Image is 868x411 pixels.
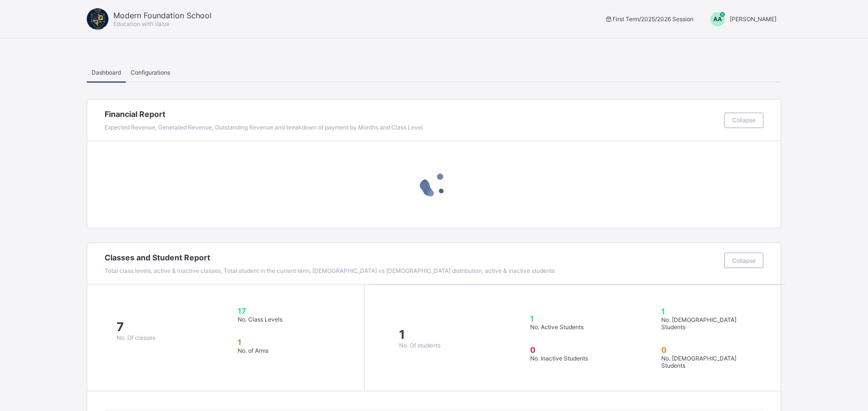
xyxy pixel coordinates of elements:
[117,334,155,341] span: No. Of classes
[105,267,555,274] span: Total class levels, active & inactive classes, Total student in the current term, [DEMOGRAPHIC_DA...
[732,257,756,264] span: Collapse
[117,320,155,334] span: 7
[661,345,761,355] span: 0
[661,355,736,369] span: No. [DEMOGRAPHIC_DATA] Students
[113,20,170,27] span: Education with Value
[105,109,720,119] span: Financial Report
[238,337,337,347] span: 1
[713,15,722,23] span: AA
[530,314,631,323] span: 1
[530,345,631,355] span: 0
[661,316,736,331] span: No. [DEMOGRAPHIC_DATA] Students
[732,116,756,124] span: Collapse
[399,342,441,349] span: No. Of students
[92,69,121,76] span: Dashboard
[604,15,694,23] span: session/term information
[105,124,423,131] span: Expected Revenue, Generated Revenue, Outstanding Revenue and breakdown of payment by Months and C...
[238,347,268,354] span: No. of Arms
[530,323,584,331] span: No. Active Students
[399,327,441,342] span: 1
[105,253,720,262] span: Classes and Student Report
[730,15,776,23] span: [PERSON_NAME]
[131,69,170,76] span: Configurations
[113,11,212,20] span: Modern Foundation School
[238,316,282,323] span: No. Class Levels
[661,307,761,316] span: 1
[530,355,588,362] span: No. Inactive Students
[238,306,337,316] span: 17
